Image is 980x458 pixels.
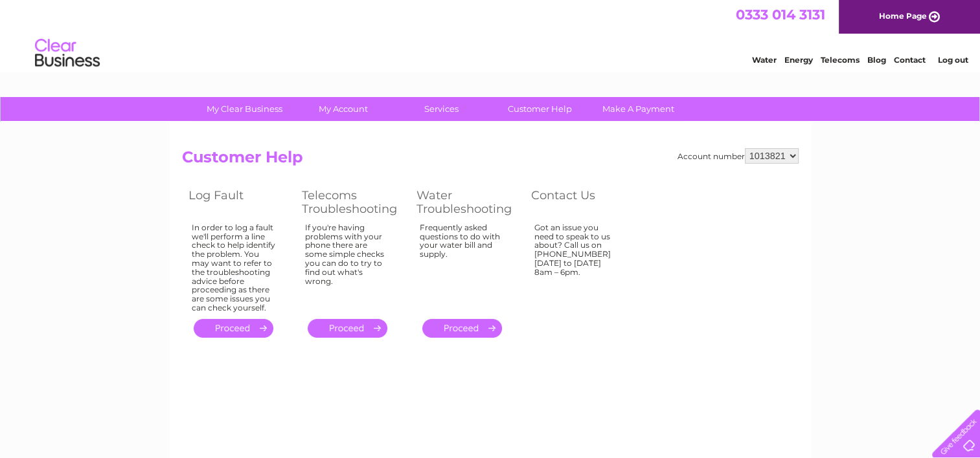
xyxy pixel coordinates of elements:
[295,185,410,219] th: Telecoms Troubleshooting
[821,55,860,65] a: Telecoms
[194,319,273,338] a: .
[867,55,886,65] a: Blog
[420,223,505,307] div: Frequently asked questions to do with your water bill and supply.
[388,97,495,121] a: Services
[422,319,502,338] a: .
[305,223,391,307] div: If you're having problems with your phone there are some simple checks you can do to try to find ...
[410,185,525,219] th: Water Troubleshooting
[784,55,813,65] a: Energy
[894,55,926,65] a: Contact
[185,7,797,63] div: Clear Business is a trading name of Verastar Limited (registered in [GEOGRAPHIC_DATA] No. 3667643...
[290,97,396,121] a: My Account
[534,223,619,307] div: Got an issue you need to speak to us about? Call us on [PHONE_NUMBER] [DATE] to [DATE] 8am – 6pm.
[182,185,295,219] th: Log Fault
[308,319,387,338] a: .
[34,34,100,73] img: logo.png
[486,97,593,121] a: Customer Help
[191,97,298,121] a: My Clear Business
[678,148,799,164] div: Account number
[585,97,692,121] a: Make A Payment
[525,185,638,219] th: Contact Us
[752,55,777,65] a: Water
[937,55,968,65] a: Log out
[182,148,799,173] h2: Customer Help
[192,223,276,312] div: In order to log a fault we'll perform a line check to help identify the problem. You may want to ...
[736,6,825,23] a: 0333 014 3131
